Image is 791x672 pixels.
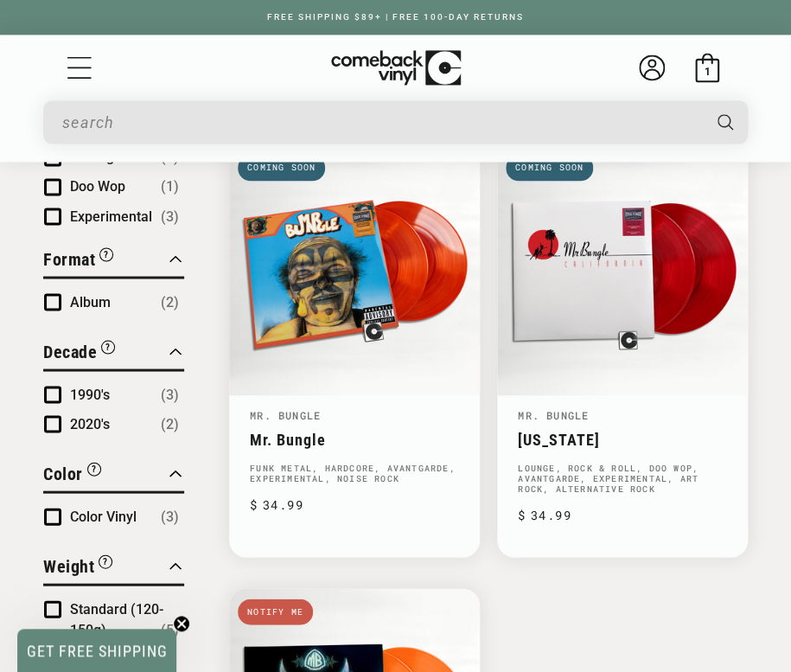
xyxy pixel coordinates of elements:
[161,176,179,197] span: Number of products: (1)
[70,293,111,310] span: Album
[43,100,748,144] div: Search
[43,248,95,269] span: Format
[43,555,94,576] span: Weight
[70,208,152,224] span: Experimental
[27,642,168,660] span: GET FREE SHIPPING
[161,384,179,405] span: Number of products: (3)
[161,206,179,227] span: Number of products: (3)
[250,12,541,22] a: FREE SHIPPING $89+ | FREE 100-DAY RETURNS
[65,53,94,82] summary: Menu
[331,50,461,86] img: ComebackVinyl.com
[701,100,750,144] button: Search
[70,149,143,165] span: Avantgarde
[43,460,101,490] button: Filter by Color
[161,619,179,640] span: Number of products: (5)
[161,291,179,312] span: Number of products: (2)
[43,246,113,276] button: Filter by Format
[70,386,110,402] span: 1990's
[43,463,83,483] span: Color
[250,430,459,448] a: Mr. Bungle
[43,338,115,368] button: Filter by Decade
[161,506,179,527] span: Number of products: (3)
[62,105,699,140] input: search
[43,553,112,583] button: Filter by Weight
[70,508,137,524] span: Color Vinyl
[17,629,176,672] div: GET FREE SHIPPINGClose teaser
[70,178,125,195] span: Doo Wop
[518,430,727,448] a: [US_STATE]
[518,407,589,421] a: Mr. Bungle
[43,341,97,362] span: Decade
[70,600,163,637] span: Standard (120-150g)
[173,615,190,632] button: Close teaser
[250,407,321,421] a: Mr. Bungle
[705,65,711,78] span: 1
[70,415,110,432] span: 2020's
[161,413,179,434] span: Number of products: (2)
